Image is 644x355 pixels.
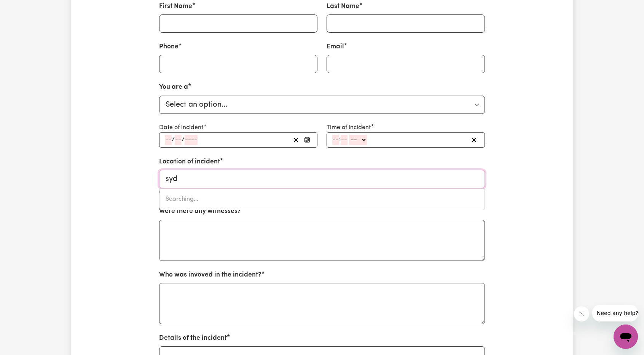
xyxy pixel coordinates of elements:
label: Email [327,42,344,52]
label: Phone [159,42,179,52]
label: First Name [159,2,192,11]
label: Were there any witnesses? [159,206,241,216]
label: Details of the incident [159,333,227,343]
iframe: Close message [574,306,589,321]
label: Last Name [327,2,359,11]
span: / [172,136,175,143]
span: : [339,136,341,143]
label: You are a [159,82,188,92]
input: ---- [185,135,198,145]
input: -- [332,135,339,145]
iframe: Button to launch messaging window [614,325,638,349]
label: Time of incident [327,123,371,132]
iframe: Message from company [592,305,638,321]
label: Date of incident [159,123,203,132]
span: Need any help? [5,5,46,11]
label: Who was invoved in the incident? [159,270,261,280]
input: -- [175,135,182,145]
button: Enter the date of the incident [302,135,312,145]
button: Reset date [290,135,302,145]
label: Location of incident [159,157,220,167]
input: -- [165,135,172,145]
div: menu-options [159,188,485,210]
span: / [182,136,185,143]
input: -- [341,135,348,145]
